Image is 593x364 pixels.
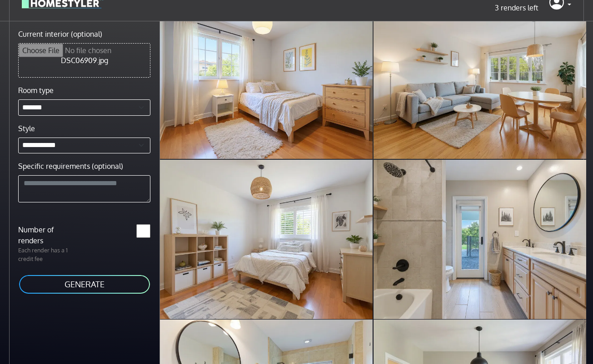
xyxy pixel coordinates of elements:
[18,123,35,134] label: Style
[18,274,151,295] button: GENERATE
[480,2,538,13] p: 3 renders left
[18,85,54,96] label: Room type
[13,246,85,263] p: Each render has a 1 credit fee
[18,161,123,172] label: Specific requirements (optional)
[13,224,85,246] label: Number of renders
[18,29,102,39] label: Current interior (optional)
